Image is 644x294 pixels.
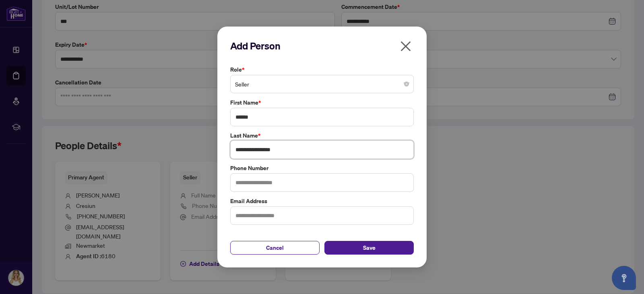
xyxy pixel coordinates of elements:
[235,76,409,92] span: Seller
[230,197,414,206] label: Email Address
[324,241,414,255] button: Save
[230,241,320,255] button: Cancel
[266,241,284,254] span: Cancel
[363,241,376,254] span: Save
[230,39,414,52] h2: Add Person
[399,40,412,53] span: close
[230,131,414,140] label: Last Name
[230,65,414,74] label: Role
[404,82,409,86] span: close-circle
[230,164,414,173] label: Phone Number
[230,98,414,107] label: First Name
[612,266,636,290] button: Open asap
